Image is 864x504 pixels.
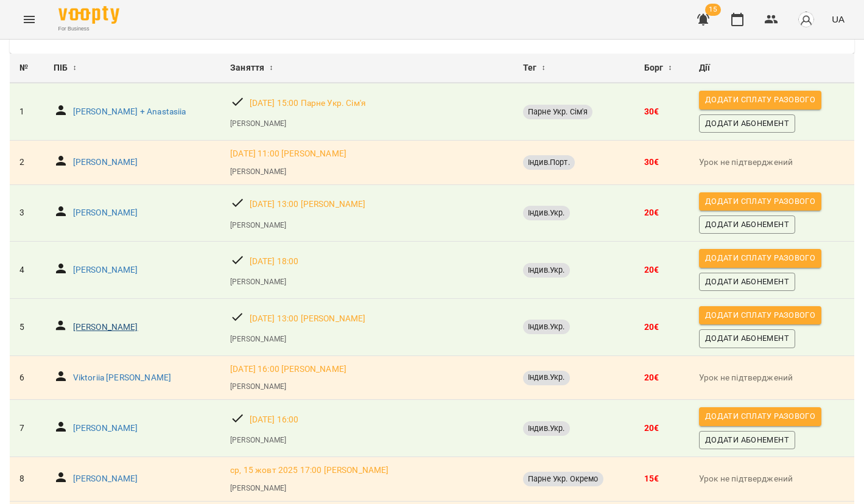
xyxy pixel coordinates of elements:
td: 7 [10,400,44,457]
span: ↕ [269,61,273,75]
a: [DATE] 18:00 [250,256,299,268]
span: Додати Абонемент [705,332,789,345]
span: ↕ [542,61,546,75]
button: Додати сплату разового [699,306,821,324]
a: ср, 15 жовт 2025 17:00 [PERSON_NAME] [230,464,388,477]
a: [PERSON_NAME] [230,334,286,345]
a: [PERSON_NAME] [73,156,138,169]
a: Viktoriia [PERSON_NAME] [73,372,171,384]
span: ↕ [73,61,77,75]
p: [PERSON_NAME] [73,321,138,334]
td: 3 [10,184,44,242]
span: Додати сплату разового [705,410,815,423]
p: Урок не підтверджений [699,372,845,384]
a: [PERSON_NAME] [73,207,138,219]
span: Індив.Укр. [523,372,569,383]
a: [PERSON_NAME] [230,166,286,177]
p: Урок не підтверджений [699,473,845,485]
span: Додати Абонемент [705,275,789,289]
button: UA [827,8,849,30]
button: Додати Абонемент [699,114,795,133]
b: 20 € [644,423,659,433]
a: [PERSON_NAME] [230,118,286,129]
span: Індив.Укр. [523,208,569,219]
a: [PERSON_NAME] + Anastasiia [73,106,186,118]
span: 15 [705,4,721,16]
b: 20 € [644,322,659,332]
a: [PERSON_NAME] [230,276,286,287]
span: Індив.Укр. [523,321,569,332]
button: Додати Абонемент [699,273,795,291]
span: Індив.Укр. [523,265,569,276]
td: 6 [10,355,44,400]
button: Menu [15,5,44,34]
span: Індив.Порт. [523,157,575,168]
img: Voopty Logo [58,6,119,24]
button: Додати Абонемент [699,215,795,234]
div: № [19,61,34,75]
a: [DATE] 16:00 [PERSON_NAME] [230,363,346,376]
a: [PERSON_NAME] [73,473,138,485]
span: ↕ [668,61,672,75]
td: 8 [10,457,44,502]
a: [DATE] 13:00 [PERSON_NAME] [250,313,366,325]
span: Додати Абонемент [705,218,789,231]
b: 20 € [644,265,659,275]
a: [DATE] 16:00 [250,414,299,426]
a: [PERSON_NAME] [73,422,138,435]
td: 4 [10,242,44,299]
span: Парне Укр. Окремо [523,474,603,485]
div: Дії [699,61,845,75]
b: 30 € [644,107,659,116]
b: 20 € [644,208,659,217]
button: Додати сплату разового [699,91,821,109]
a: [DATE] 13:00 [PERSON_NAME] [250,198,366,211]
td: 2 [10,141,44,185]
img: avatar_s.png [798,11,815,28]
a: [PERSON_NAME] [230,220,286,231]
td: 1 [10,83,44,140]
td: 5 [10,299,44,356]
span: Додати сплату разового [705,251,815,265]
button: Додати Абонемент [699,431,795,449]
span: Додати Абонемент [705,433,789,447]
span: Додати сплату разового [705,93,815,107]
button: Додати Абонемент [699,329,795,348]
span: Заняття [230,61,264,75]
span: ПІБ [54,61,68,75]
b: 30 € [644,157,659,167]
a: [PERSON_NAME] [230,381,286,392]
a: [PERSON_NAME] [230,435,286,446]
span: UA [832,13,845,26]
a: [DATE] 15:00 Парне Укр. Сім'я [250,97,366,110]
a: [PERSON_NAME] [230,483,286,494]
span: Додати сплату разового [705,309,815,322]
span: For Business [58,25,119,33]
p: Урок не підтверджений [699,156,845,169]
span: Тег [523,61,536,75]
b: 15 € [644,474,659,483]
a: [DATE] 11:00 [PERSON_NAME] [230,148,346,160]
span: Парне Укр. Сім'я [523,107,592,117]
a: [PERSON_NAME] [73,264,138,276]
b: 20 € [644,373,659,382]
button: Додати сплату разового [699,407,821,425]
button: Додати сплату разового [699,249,821,267]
